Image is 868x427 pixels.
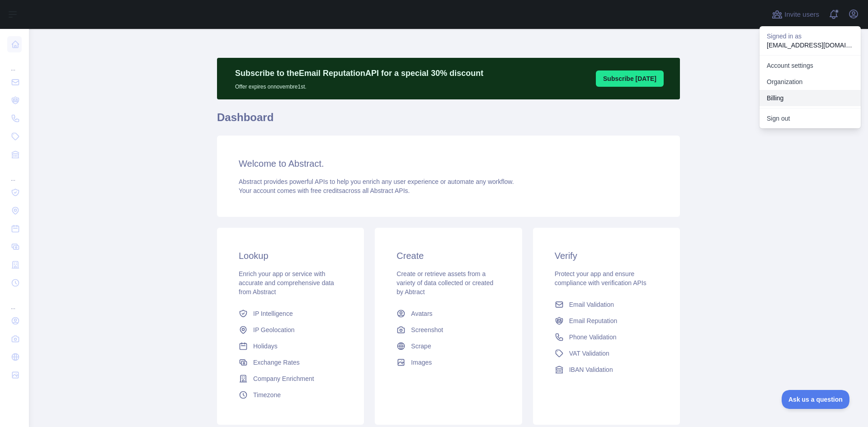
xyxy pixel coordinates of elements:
span: Enrich your app or service with accurate and comprehensive data from Abstract [239,270,334,296]
span: Create or retrieve assets from a variety of data collected or created by Abtract [396,270,493,296]
h1: Dashboard [217,110,680,132]
a: Holidays [235,338,346,354]
button: Invite users [770,7,821,22]
div: ... [7,293,22,311]
a: Phone Validation [551,329,662,345]
p: Signed in as [767,32,854,41]
span: Abstract provides powerful APIs to help you enrich any user experience or automate any workflow. [239,178,514,185]
span: Images [411,358,432,367]
a: Email Validation [551,296,662,313]
div: ... [7,54,22,72]
p: Offer expires on novembre 1st. [235,80,483,90]
p: [EMAIL_ADDRESS][DOMAIN_NAME] [767,41,854,50]
a: VAT Validation [551,345,662,361]
span: Invite users [784,9,819,20]
span: Phone Validation [569,333,617,342]
a: IBAN Validation [551,361,662,378]
a: Exchange Rates [235,354,346,371]
a: Timezone [235,387,346,403]
span: Company Enrichment [253,374,314,383]
span: Timezone [253,390,281,399]
h3: Create [396,249,500,262]
span: Your account comes with across all Abstract APIs. [239,187,410,194]
span: Exchange Rates [253,358,300,367]
span: Email Validation [569,300,614,309]
h3: Verify [555,249,658,262]
span: Scrape [411,342,431,351]
button: Sign out [759,110,861,127]
a: Email Reputation [551,313,662,329]
button: Billing [759,90,861,106]
span: Protect your app and ensure compliance with verification APIs [555,270,646,286]
a: Account settings [759,57,861,74]
span: IBAN Validation [569,365,613,374]
a: Organization [759,74,861,90]
h3: Lookup [239,249,342,262]
a: Images [393,354,504,371]
span: free credits [311,187,342,194]
a: Avatars [393,305,504,322]
h3: Welcome to Abstract. [239,157,658,170]
span: VAT Validation [569,349,609,358]
button: Subscribe [DATE] [596,70,664,87]
span: Screenshot [411,325,443,334]
div: ... [7,164,22,183]
iframe: Toggle Customer Support [782,390,850,409]
span: Holidays [253,342,278,351]
a: IP Geolocation [235,322,346,338]
a: Scrape [393,338,504,354]
span: IP Intelligence [253,309,293,318]
p: Subscribe to the Email Reputation API for a special 30 % discount [235,67,483,80]
span: Email Reputation [569,316,618,325]
a: IP Intelligence [235,305,346,322]
span: IP Geolocation [253,325,295,334]
a: Company Enrichment [235,371,346,387]
a: Screenshot [393,322,504,338]
span: Avatars [411,309,432,318]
